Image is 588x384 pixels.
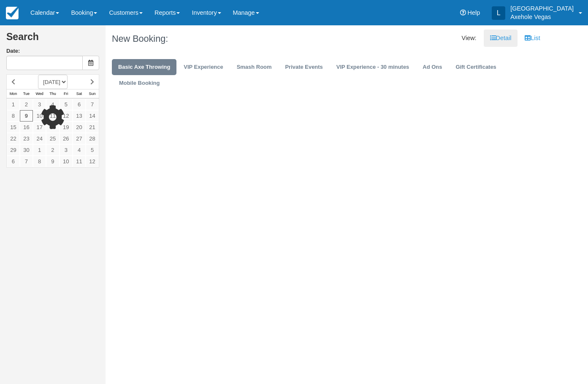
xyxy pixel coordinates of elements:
label: Date: [6,47,99,55]
a: VIP Experience - 30 minutes [330,59,416,76]
li: View: [455,30,483,47]
h1: New Booking: [112,34,320,44]
h2: Search [6,32,99,47]
i: Help [460,10,466,16]
a: Ad Ons [416,59,448,76]
a: Smash Room [230,59,278,76]
a: Private Events [279,59,329,76]
div: L [492,6,505,20]
a: Detail [484,30,518,47]
a: 9 [20,110,33,122]
a: List [518,30,546,47]
p: Axehole Vegas [510,13,574,21]
a: Basic Axe Throwing [112,59,176,76]
a: Gift Certificates [449,59,502,76]
a: VIP Experience [177,59,229,76]
span: Help [468,9,480,16]
a: Mobile Booking [113,75,166,92]
p: [GEOGRAPHIC_DATA] [510,4,574,13]
img: checkfront-main-nav-mini-logo.png [6,7,19,19]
